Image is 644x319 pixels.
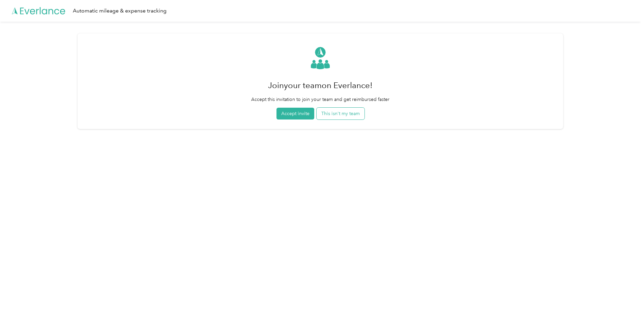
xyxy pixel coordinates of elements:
button: Accept invite [276,108,314,119]
div: Automatic mileage & expense tracking [73,7,167,15]
p: Accept this invitation to join your team and get reimbursed faster [251,96,389,103]
button: This isn't my team [317,108,364,119]
h1: Join your team on Everlance! [251,77,389,94]
iframe: Everlance-gr Chat Button Frame [606,281,644,319]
